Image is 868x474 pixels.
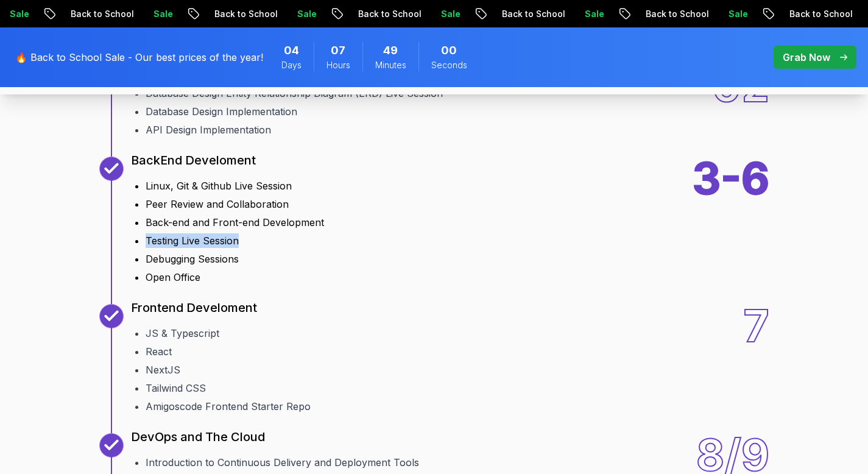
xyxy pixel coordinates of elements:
li: Database Design Implementation [146,104,443,119]
li: Amigoscode Frontend Starter Repo [146,399,311,414]
p: BackEnd Develoment [131,152,256,169]
p: Sale [430,8,469,20]
div: 7 [743,304,769,414]
p: Back to School [778,8,861,20]
div: 02 [712,64,769,137]
p: Sale [286,8,325,20]
li: NextJS [146,363,311,377]
li: Tailwind CSS [146,381,311,395]
p: Sale [143,8,182,20]
p: Back to School [635,8,718,20]
p: Back to School [347,8,430,20]
p: Sale [718,8,757,20]
li: Peer Review and Collaboration [146,197,324,211]
span: 4 Days [284,42,299,59]
div: 3-6 [692,157,769,285]
p: Back to School [203,8,286,20]
li: Testing Live Session [146,233,324,248]
p: Frontend Develoment [131,299,257,316]
span: Minutes [375,59,406,71]
li: Linux, Git & Github Live Session [146,179,324,193]
li: JS & Typescript [146,326,311,341]
p: Back to School [60,8,143,20]
span: 7 Hours [331,42,345,59]
span: 49 Minutes [383,42,398,59]
span: Hours [326,59,350,71]
p: Sale [574,8,613,20]
li: Debugging Sessions [146,252,324,266]
p: Grab Now [783,50,830,65]
li: API Design Implementation [146,122,443,137]
p: 🔥 Back to School Sale - Our best prices of the year! [15,50,263,65]
li: Introduction to Continuous Delivery and Deployment Tools [146,455,419,470]
span: Seconds [431,59,467,71]
span: Days [281,59,302,71]
p: Back to School [491,8,574,20]
p: DevOps and The Cloud [131,428,265,445]
li: Back-end and Front-end Development [146,215,324,230]
li: React [146,344,311,359]
span: 0 Seconds [441,42,457,59]
li: Open Office [146,270,324,285]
